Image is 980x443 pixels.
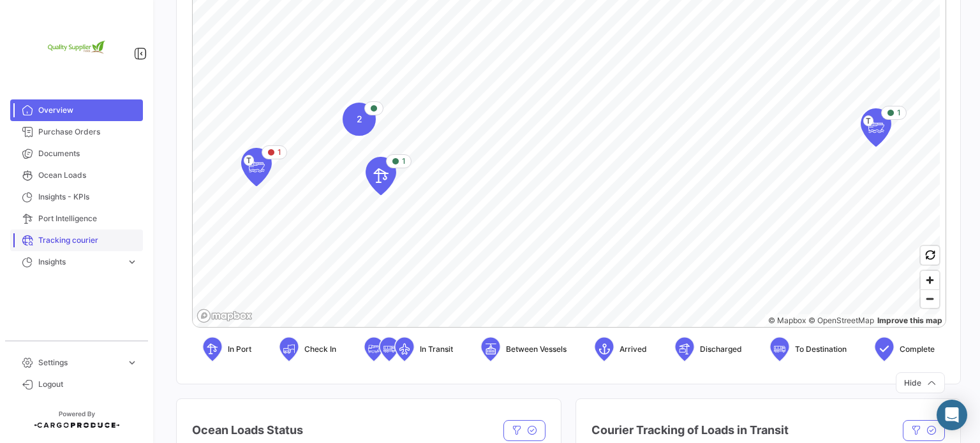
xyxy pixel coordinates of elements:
[861,108,891,147] div: Map marker
[795,344,847,355] span: To Destination
[896,372,945,393] button: Hide
[366,157,396,195] div: Map marker
[38,170,138,181] span: Ocean Loads
[126,357,138,368] span: expand_more
[808,316,874,325] a: OpenStreetMap
[197,309,253,323] a: Mapbox logo
[10,229,143,251] a: Tracking courier
[38,191,138,203] span: Insights - KPIs
[38,379,138,390] span: Logout
[10,143,143,164] a: Documents
[877,316,942,325] a: Map feedback
[402,156,406,167] span: 1
[278,147,281,158] span: 1
[228,344,251,355] span: In Port
[900,344,935,355] span: Complete
[38,256,121,268] span: Insights
[10,121,143,143] a: Purchase Orders
[863,115,873,126] span: T
[357,113,362,126] span: 2
[506,344,567,355] span: Between Vessels
[921,289,939,308] button: Zoom out
[921,271,939,289] button: Zoom in
[10,99,143,121] a: Overview
[192,421,303,439] h4: Ocean Loads Status
[700,344,742,355] span: Discharged
[420,344,453,355] span: In Transit
[126,256,138,268] span: expand_more
[38,126,138,138] span: Purchase Orders
[897,107,901,119] span: 1
[244,155,254,166] span: T
[38,213,138,224] span: Port Intelligence
[591,421,789,439] h4: Courier Tracking of Loads in Transit
[304,344,336,355] span: Check In
[38,357,121,368] span: Settings
[10,208,143,229] a: Port Intelligence
[620,344,647,355] span: Arrived
[38,105,138,116] span: Overview
[45,15,108,79] img: 2e1e32d8-98e2-4bbc-880e-a7f20153c351.png
[10,186,143,208] a: Insights - KPIs
[10,164,143,186] a: Ocean Loads
[937,400,967,430] div: Abrir Intercom Messenger
[768,316,806,325] a: Mapbox
[241,148,272,186] div: Map marker
[38,235,138,246] span: Tracking courier
[38,148,138,159] span: Documents
[921,290,939,308] span: Zoom out
[343,103,376,136] div: Map marker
